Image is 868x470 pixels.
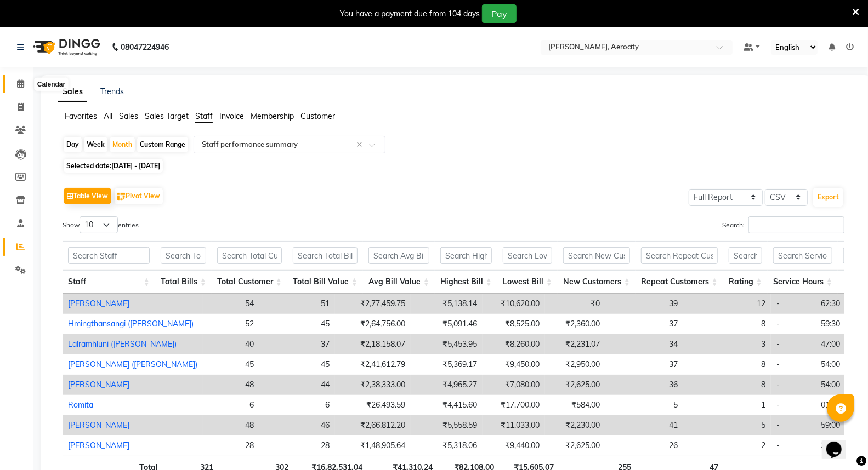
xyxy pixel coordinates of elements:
input: Search Lowest Bill [503,247,552,264]
input: Search Avg Bill Value [368,247,429,264]
td: - [771,314,815,334]
input: Search Total Bill Value [293,247,358,264]
td: ₹2,38,333.00 [335,375,411,395]
td: ₹9,440.00 [483,435,545,456]
td: ₹5,558.59 [411,415,483,435]
td: 5 [605,395,683,415]
input: Search New Customers [563,247,630,264]
input: Search Total Bills [161,247,206,264]
input: Search Highest Bill [440,247,492,264]
button: Export [813,188,843,207]
th: Lowest Bill: activate to sort column ascending [497,270,558,294]
td: ₹0 [545,294,605,314]
td: - [771,395,815,415]
td: 48 [203,375,259,395]
td: 41 [605,415,683,435]
td: ₹2,230.00 [545,415,605,435]
select: Showentries [80,216,118,233]
button: Table View [64,188,111,204]
td: 26 [605,435,683,456]
input: Search Total Customer [217,247,282,264]
input: Search Rating [729,247,762,264]
img: pivot.png [117,193,126,201]
td: ₹2,64,756.00 [335,314,411,334]
td: 46 [259,415,335,435]
td: 12 [683,294,771,314]
td: ₹2,625.00 [545,435,605,456]
input: Search Repeat Customers [641,247,718,264]
a: [PERSON_NAME] [68,420,129,430]
th: New Customers: activate to sort column ascending [558,270,636,294]
span: Invoice [219,111,244,121]
td: 28 [259,435,335,456]
td: 44 [259,375,335,395]
td: 28 [203,435,259,456]
td: ₹2,950.00 [545,354,605,375]
a: Romita [68,400,93,410]
th: Staff: activate to sort column ascending [63,270,155,294]
td: ₹584.00 [545,395,605,415]
td: ₹5,369.17 [411,354,483,375]
td: 51 [259,294,335,314]
span: Sales [119,111,138,121]
td: ₹2,41,612.79 [335,354,411,375]
div: Day [64,137,82,152]
td: ₹4,965.27 [411,375,483,395]
th: Avg Bill Value: activate to sort column ascending [363,270,435,294]
a: [PERSON_NAME] [68,299,129,308]
input: Search Staff [68,247,150,264]
td: 5 [683,415,771,435]
td: - [771,435,815,456]
span: Membership [251,111,294,121]
td: - [771,415,815,435]
td: ₹11,033.00 [483,415,545,435]
td: ₹2,18,158.07 [335,334,411,354]
div: Custom Range [137,137,188,152]
span: Favorites [65,111,97,121]
td: 45 [259,314,335,334]
input: Search: [748,216,844,233]
td: 45 [203,354,259,375]
img: logo [28,32,103,62]
td: 8 [683,314,771,334]
td: 34 [605,334,683,354]
td: ₹17,700.00 [483,395,545,415]
td: 37 [605,314,683,334]
td: ₹4,415.60 [411,395,483,415]
td: 2 [683,435,771,456]
th: Total Bills: activate to sort column ascending [155,270,212,294]
td: - [771,294,815,314]
th: Repeat Customers: activate to sort column ascending [636,270,723,294]
td: 40 [203,334,259,354]
label: Search: [722,216,844,233]
td: 3 [683,334,771,354]
td: 1 [683,395,771,415]
button: Pay [482,4,517,23]
span: Sales Target [145,111,189,121]
b: 08047224946 [121,32,169,62]
span: All [104,111,112,121]
td: ₹7,080.00 [483,375,545,395]
th: Service Hours: activate to sort column ascending [768,270,838,294]
td: 8 [683,375,771,395]
td: ₹5,318.06 [411,435,483,456]
td: 37 [259,334,335,354]
td: 39 [605,294,683,314]
th: Total Customer: activate to sort column ascending [212,270,287,294]
span: [DATE] - [DATE] [111,162,160,170]
td: - [771,354,815,375]
td: ₹10,620.00 [483,294,545,314]
td: ₹8,260.00 [483,334,545,354]
td: 36 [605,375,683,395]
td: 45 [259,354,335,375]
td: ₹2,360.00 [545,314,605,334]
td: ₹1,48,905.64 [335,435,411,456]
td: 8 [683,354,771,375]
a: [PERSON_NAME] [68,440,129,450]
span: Staff [195,111,213,121]
span: Clear all [356,139,366,151]
input: Search Service Hours [773,247,832,264]
td: 48 [203,415,259,435]
td: ₹5,138.14 [411,294,483,314]
td: 6 [259,395,335,415]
